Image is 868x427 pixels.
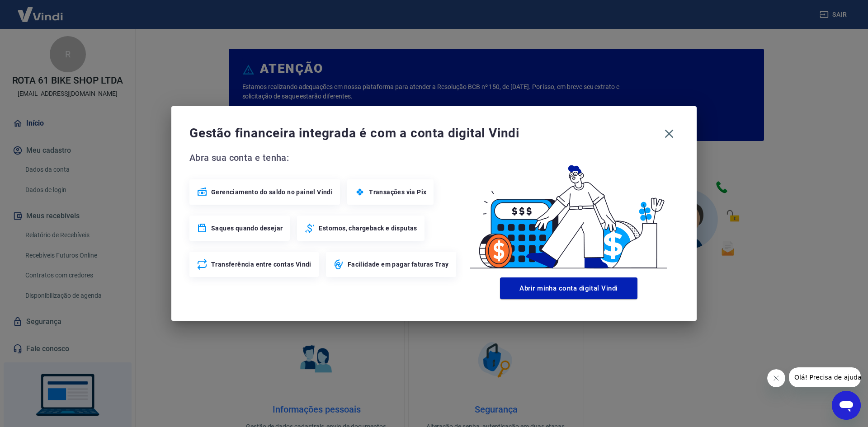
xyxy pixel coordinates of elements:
[5,6,76,14] span: Olá! Precisa de ajuda?
[189,150,459,165] span: Abra sua conta e tenha:
[211,224,283,233] span: Saques quando desejar
[211,188,333,197] span: Gerenciamento do saldo no painel Vindi
[832,391,861,420] iframe: Botão para abrir a janela de mensagens
[348,260,449,269] span: Facilidade em pagar faturas Tray
[211,260,311,269] span: Transferência entre contas Vindi
[767,369,785,387] iframe: Fechar mensagem
[500,277,637,299] button: Abrir minha conta digital Vindi
[789,367,861,387] iframe: Mensagem da empresa
[319,224,417,233] span: Estornos, chargeback e disputas
[189,124,660,142] span: Gestão financeira integrada é com a conta digital Vindi
[459,150,679,274] img: Good Billing
[369,188,426,197] span: Transações via Pix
